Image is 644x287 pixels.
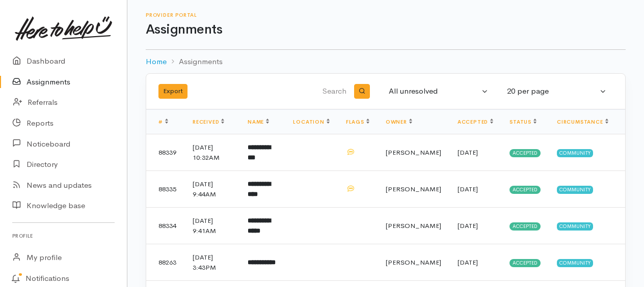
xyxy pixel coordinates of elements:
a: Owner [386,119,412,125]
td: [DATE] 9:41AM [184,208,239,244]
span: Community [557,186,593,194]
h1: Assignments [146,22,626,37]
button: All unresolved [383,81,495,101]
h6: Profile [12,229,115,243]
nav: breadcrumb [146,50,626,74]
a: Received [193,119,224,125]
span: Community [557,149,593,157]
span: Accepted [509,222,541,231]
span: Community [557,259,593,267]
h6: Provider Portal [146,12,626,18]
a: Location [293,119,329,125]
span: [PERSON_NAME] [386,258,441,267]
span: [PERSON_NAME] [386,221,441,230]
div: 20 per page [507,85,598,97]
div: All unresolved [389,85,479,97]
span: Accepted [509,259,541,267]
time: [DATE] [458,185,478,193]
a: Home [146,56,167,68]
button: Export [158,84,187,99]
button: 20 per page [501,81,613,101]
input: Search [271,79,348,104]
td: [DATE] 9:44AM [184,171,239,208]
span: Accepted [509,149,541,157]
a: Flags [346,119,369,125]
time: [DATE] [458,148,478,157]
li: Assignments [167,56,223,68]
td: [DATE] 10:32AM [184,134,239,171]
td: [DATE] 3:43PM [184,244,239,281]
a: Status [509,119,536,125]
td: 88335 [146,171,184,208]
a: Accepted [458,119,493,125]
time: [DATE] [458,221,478,230]
a: Circumstance [557,119,608,125]
span: Community [557,222,593,231]
span: [PERSON_NAME] [386,185,441,193]
time: [DATE] [458,258,478,267]
a: Name [248,119,269,125]
span: Accepted [509,186,541,194]
td: 88334 [146,208,184,244]
td: 88339 [146,134,184,171]
td: 88263 [146,244,184,281]
span: [PERSON_NAME] [386,148,441,157]
a: # [158,119,168,125]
